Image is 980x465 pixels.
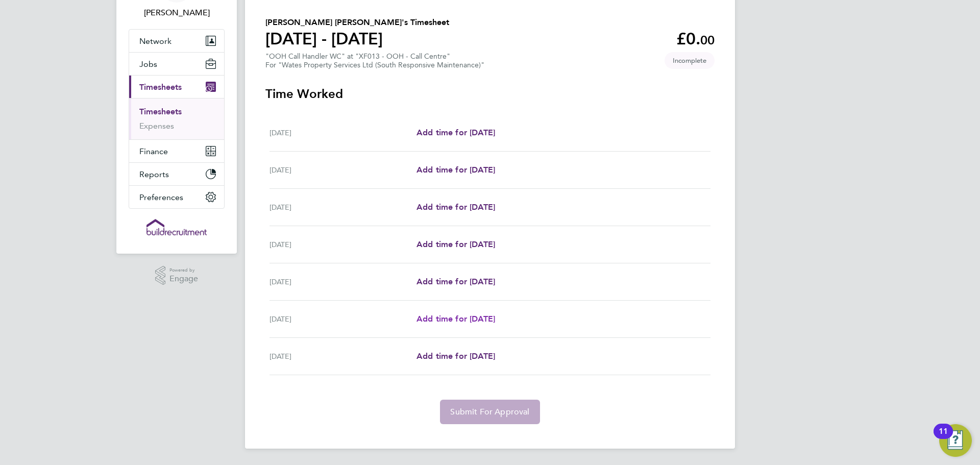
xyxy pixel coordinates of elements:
span: Timesheets [139,82,182,92]
div: For "Wates Property Services Ltd (South Responsive Maintenance)" [265,61,484,69]
a: Go to home page [129,219,225,235]
div: [DATE] [269,127,416,139]
span: Powered by [169,266,198,275]
span: 00 [700,33,715,47]
a: Add time for [DATE] [416,238,495,251]
h1: [DATE] - [DATE] [265,29,449,49]
a: Add time for [DATE] [416,164,495,176]
div: [DATE] [269,313,416,325]
a: Powered byEngage [155,266,199,285]
span: Add time for [DATE] [416,202,495,212]
span: Preferences [139,192,183,202]
div: [DATE] [269,164,416,176]
a: Add time for [DATE] [416,313,495,325]
div: "OOH Call Handler WC" at "XF013 - OOH - Call Centre" [265,52,484,69]
span: Network [139,36,171,46]
div: [DATE] [269,201,416,213]
button: Network [129,30,224,52]
a: Add time for [DATE] [416,127,495,139]
span: This timesheet is Incomplete. [665,52,715,69]
button: Open Resource Center, 11 new notifications [939,424,972,457]
a: Timesheets [139,107,182,116]
span: Engage [169,275,198,283]
span: Leah Seber [129,7,225,19]
div: [DATE] [269,238,416,251]
span: Add time for [DATE] [416,277,495,286]
a: Add time for [DATE] [416,276,495,288]
a: Add time for [DATE] [416,350,495,362]
h2: [PERSON_NAME] [PERSON_NAME]'s Timesheet [265,16,449,29]
button: Jobs [129,53,224,75]
button: Timesheets [129,76,224,98]
a: Add time for [DATE] [416,201,495,213]
span: Add time for [DATE] [416,128,495,137]
span: Jobs [139,59,157,69]
div: Timesheets [129,98,224,139]
h3: Time Worked [265,86,715,102]
span: Reports [139,169,169,179]
span: Finance [139,146,168,156]
span: Add time for [DATE] [416,239,495,249]
a: Expenses [139,121,174,131]
img: buildrec-logo-retina.png [146,219,207,235]
span: Add time for [DATE] [416,351,495,361]
div: [DATE] [269,276,416,288]
button: Reports [129,163,224,185]
div: [DATE] [269,350,416,362]
button: Preferences [129,186,224,208]
button: Finance [129,140,224,162]
app-decimal: £0. [676,29,715,48]
span: Add time for [DATE] [416,314,495,324]
span: Add time for [DATE] [416,165,495,175]
div: 11 [939,431,948,445]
